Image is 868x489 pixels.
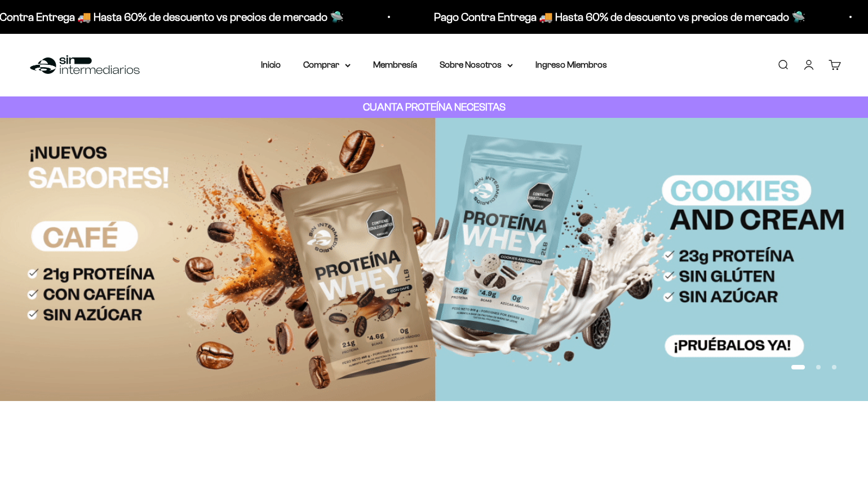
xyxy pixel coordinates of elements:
[535,60,607,69] a: Ingreso Miembros
[440,58,513,72] summary: Sobre Nosotros
[432,8,804,26] p: Pago Contra Entrega 🚚 Hasta 60% de descuento vs precios de mercado 🛸
[261,60,281,69] a: Inicio
[303,58,351,72] summary: Comprar
[373,60,417,69] a: Membresía
[363,101,506,113] strong: CUANTA PROTEÍNA NECESITAS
